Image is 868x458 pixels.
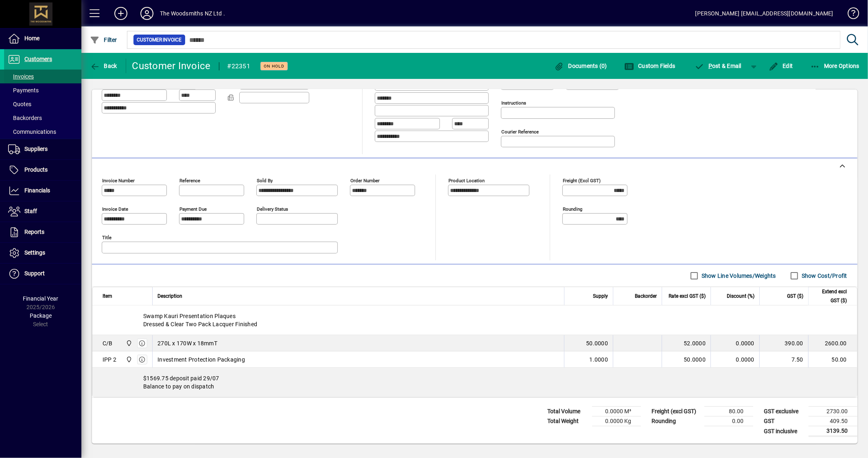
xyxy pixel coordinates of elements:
[767,59,795,73] button: Edit
[552,59,609,73] button: Documents (0)
[350,178,380,183] mat-label: Order number
[760,417,809,426] td: GST
[179,206,207,212] mat-label: Payment due
[108,6,134,21] button: Add
[592,407,641,417] td: 0.0000 M³
[667,355,706,364] div: 50.0000
[808,59,862,73] button: More Options
[635,292,657,301] span: Backorder
[809,417,857,426] td: 409.50
[563,178,601,183] mat-label: Freight (excl GST)
[8,129,56,135] span: Communications
[4,97,81,111] a: Quotes
[4,181,81,201] a: Financials
[448,178,485,183] mat-label: Product location
[23,295,59,302] span: Financial Year
[810,63,860,69] span: More Options
[622,59,678,73] button: Custom Fields
[501,100,526,106] mat-label: Instructions
[760,426,809,436] td: GST inclusive
[103,292,112,301] span: Item
[809,426,857,436] td: 3139.50
[592,417,641,426] td: 0.0000 Kg
[257,178,273,183] mat-label: Sold by
[647,407,704,417] td: Freight (excl GST)
[711,351,759,368] td: 0.0000
[134,6,160,21] button: Profile
[24,229,44,235] span: Reports
[4,83,81,97] a: Payments
[4,125,81,139] a: Communications
[90,37,117,43] span: Filter
[4,111,81,125] a: Backorders
[759,335,808,351] td: 390.00
[700,272,776,280] label: Show Line Volumes/Weights
[760,407,809,417] td: GST exclusive
[4,243,81,263] a: Settings
[4,160,81,180] a: Products
[586,339,608,347] span: 50.0000
[257,206,288,212] mat-label: Delivery status
[124,339,133,348] span: The Woodsmiths
[8,87,39,94] span: Payments
[160,7,225,20] div: The Woodsmiths NZ Ltd .
[102,235,112,240] mat-label: Title
[8,115,42,121] span: Backorders
[124,355,133,364] span: The Woodsmiths
[264,63,284,69] span: On hold
[691,59,746,73] button: Post & Email
[808,335,857,351] td: 2600.00
[711,335,759,351] td: 0.0000
[647,417,704,426] td: Rounding
[590,355,608,364] span: 1.0000
[227,60,251,73] div: #22351
[90,63,117,69] span: Back
[787,292,803,301] span: GST ($)
[704,407,753,417] td: 80.00
[4,264,81,284] a: Support
[24,208,37,214] span: Staff
[4,201,81,222] a: Staff
[727,292,754,301] span: Discount (%)
[4,70,81,83] a: Invoices
[808,351,857,368] td: 50.00
[669,292,706,301] span: Rate excl GST ($)
[24,35,39,41] span: Home
[24,166,48,173] span: Products
[543,407,592,417] td: Total Volume
[132,59,211,72] div: Customer Invoice
[593,292,608,301] span: Supply
[103,355,116,364] div: IPP 2
[157,339,217,347] span: 270L x 170W x 18mmT
[708,63,712,69] span: P
[769,63,793,69] span: Edit
[8,73,34,80] span: Invoices
[92,305,857,335] div: Swamp Kauri Presentation Plaques Dressed & Clear Two Pack Lacquer Finished
[4,28,81,49] a: Home
[667,339,706,347] div: 52.0000
[809,407,857,417] td: 2730.00
[92,368,857,397] div: $1569.75 deposit paid 29/07 Balance to pay on dispatch
[704,417,753,426] td: 0.00
[695,7,833,20] div: [PERSON_NAME] [EMAIL_ADDRESS][DOMAIN_NAME]
[563,206,582,212] mat-label: Rounding
[24,270,45,277] span: Support
[81,59,126,73] app-page-header-button: Back
[179,178,200,183] mat-label: Reference
[30,312,52,319] span: Package
[137,36,182,44] span: Customer Invoice
[759,351,808,368] td: 7.50
[4,139,81,159] a: Suppliers
[157,355,245,364] span: Investment Protection Packaging
[24,249,45,256] span: Settings
[543,417,592,426] td: Total Weight
[103,339,113,347] div: C/B
[102,178,135,183] mat-label: Invoice number
[554,63,607,69] span: Documents (0)
[157,292,182,301] span: Description
[102,206,128,212] mat-label: Invoice date
[813,287,847,305] span: Extend excl GST ($)
[24,56,52,62] span: Customers
[88,33,119,47] button: Filter
[4,222,81,242] a: Reports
